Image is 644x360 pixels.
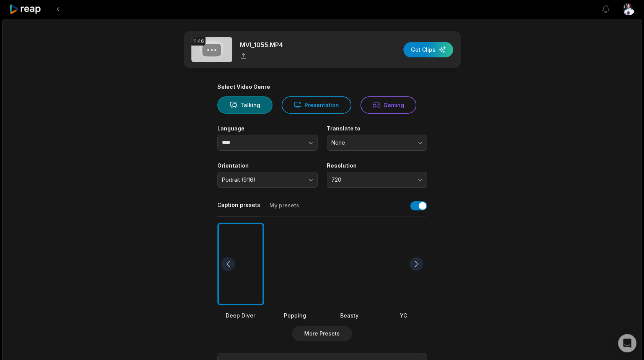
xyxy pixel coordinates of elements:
button: Portrait (9:16) [217,172,318,188]
span: None [331,139,412,146]
button: None [327,135,427,151]
button: Caption presets [217,201,260,216]
p: MVI_1055.MP4 [240,40,283,49]
label: Language [217,125,318,132]
div: Open Intercom Messenger [618,334,636,352]
button: Talking [217,96,272,114]
div: YC [380,311,427,319]
button: Get Clips [403,42,453,57]
button: Gaming [360,96,416,114]
div: Select Video Genre [217,83,427,90]
div: Deep Diver [217,311,264,319]
button: My presets [269,202,299,216]
button: Presentation [282,96,351,114]
span: 720 [331,176,412,183]
button: More Presets [292,326,352,341]
div: 11:46 [191,37,205,46]
label: Resolution [327,162,427,169]
span: Portrait (9:16) [222,176,302,183]
button: 720 [327,172,427,188]
label: Orientation [217,162,318,169]
div: Popping [272,311,318,319]
label: Translate to [327,125,427,132]
div: Beasty [326,311,373,319]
